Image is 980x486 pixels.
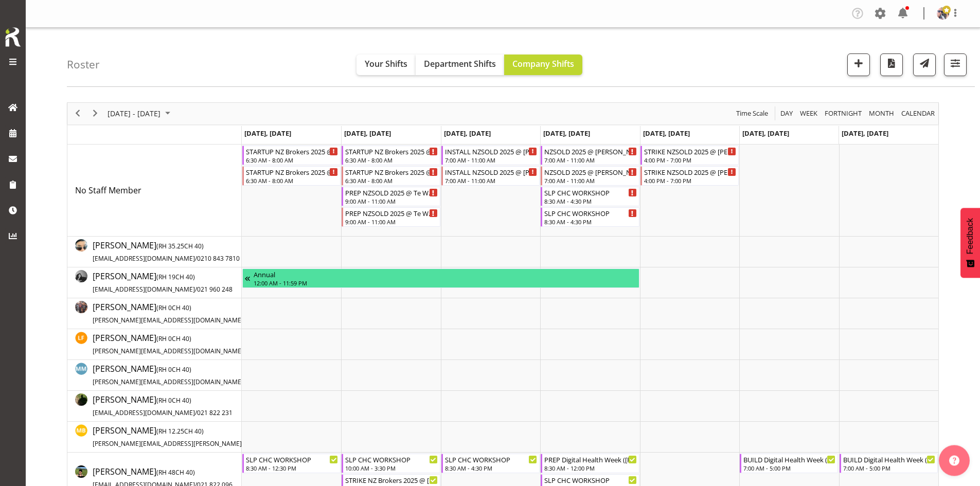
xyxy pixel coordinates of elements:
span: ( CH 40) [156,365,191,374]
div: next period [86,103,104,124]
span: [PERSON_NAME] [93,425,333,448]
span: / [195,254,197,263]
span: Company Shifts [512,58,574,69]
div: 7:00 AM - 5:00 PM [743,464,835,472]
div: No Staff Member"s event - NZSOLD 2025 @ Te Pae On SIte @ 0730 Begin From Thursday, November 20, 2... [541,146,639,165]
td: Lance Ferguson resource [67,329,242,360]
div: 8:30 AM - 4:30 PM [544,218,636,226]
span: [DATE], [DATE] [543,129,590,138]
span: Department Shifts [424,58,496,69]
div: 6:30 AM - 8:00 AM [246,176,338,185]
span: [PERSON_NAME] [93,363,281,387]
div: 4:00 PM - 7:00 PM [644,156,736,164]
span: [PERSON_NAME] [93,240,240,263]
div: 7:00 AM - 5:00 PM [843,464,935,472]
td: Aof Anujarawat resource [67,237,242,267]
div: 7:00 AM - 11:00 AM [544,176,636,185]
span: [DATE], [DATE] [842,129,889,138]
button: November 2025 [106,107,175,120]
a: [PERSON_NAME](RH 0CH 40)[PERSON_NAME][EMAIL_ADDRESS][DOMAIN_NAME] [93,332,281,356]
span: RH 0 [158,303,172,312]
div: No Staff Member"s event - NZSOLD 2025 @ Te Pae On SIte @ 0730 Begin From Thursday, November 20, 2... [541,166,639,186]
span: RH 48 [158,468,175,477]
span: [EMAIL_ADDRESS][DOMAIN_NAME] [93,408,195,417]
span: Week [799,107,818,120]
div: No Staff Member"s event - STARTUP NZ Brokers 2025 @ Te Pae On SIte @ 0700 Begin From Monday, Nove... [242,146,341,165]
div: STRIKE NZSOLD 2025 @ [PERSON_NAME] On SIte @ 1630 [644,146,736,156]
div: 7:00 AM - 11:00 AM [445,156,537,164]
div: BUILD Digital Health Week ([PERSON_NAME] Conference) 2024 @ [PERSON_NAME] On Site @ 0730 [743,454,835,464]
span: [DATE], [DATE] [444,129,491,138]
a: [PERSON_NAME](RH 12.25CH 40)[PERSON_NAME][EMAIL_ADDRESS][PERSON_NAME][DOMAIN_NAME] [93,424,333,449]
button: Timeline Week [798,107,819,120]
div: No Staff Member"s event - PREP NZSOLD 2025 @ Te Workshop Begin From Tuesday, November 18, 2025 at... [342,207,440,227]
span: [PERSON_NAME][EMAIL_ADDRESS][DOMAIN_NAME] [93,316,243,325]
button: Month [900,107,937,120]
span: [DATE], [DATE] [742,129,789,138]
span: RH 19 [158,273,175,281]
div: Annual [254,269,637,279]
div: SLP CHC WORKSHOP [345,454,437,464]
span: [EMAIL_ADDRESS][DOMAIN_NAME] [93,254,195,263]
div: 4:00 PM - 7:00 PM [644,176,736,185]
span: ( CH 40) [156,334,191,343]
img: shaun-dalgetty840549a0c8df28bbc325279ea0715bbc.png [937,7,949,20]
div: NZSOLD 2025 @ [PERSON_NAME] On SIte @ 0730 [544,167,636,177]
div: 10:00 AM - 3:30 PM [345,464,437,472]
a: [PERSON_NAME](RH 0CH 40)[EMAIL_ADDRESS][DOMAIN_NAME]/021 822 231 [93,393,233,418]
a: No Staff Member [75,184,141,196]
button: Fortnight [823,107,864,120]
span: [PERSON_NAME] [93,394,233,418]
div: November 17 - 23, 2025 [104,103,176,124]
td: Michel Bonette resource [67,422,242,453]
div: Rosey McKimmie"s event - BUILD Digital Health Week (HiNZ Conference) 2024 @ Te Pae On Site @ 0730... [840,454,938,473]
a: [PERSON_NAME](RH 0CH 40)[PERSON_NAME][EMAIL_ADDRESS][DOMAIN_NAME] [93,301,281,326]
button: Your Shifts [357,55,416,75]
td: Micah Hetrick resource [67,391,242,422]
td: Hayden Watts resource [67,267,242,298]
button: Time Scale [735,107,770,120]
a: [PERSON_NAME](RH 0CH 40)[PERSON_NAME][EMAIL_ADDRESS][DOMAIN_NAME] [93,363,281,387]
div: Rosey McKimmie"s event - SLP CHC WORKSHOP Begin From Wednesday, November 19, 2025 at 8:30:00 AM G... [441,454,540,473]
a: [PERSON_NAME](RH 19CH 40)[EMAIL_ADDRESS][DOMAIN_NAME]/021 960 248 [93,270,233,295]
button: Add a new shift [847,53,870,76]
img: Rosterit icon logo [3,26,23,48]
span: ( CH 40) [156,468,195,477]
span: RH 0 [158,334,172,343]
div: PREP NZSOLD 2025 @ Te Workshop [345,187,437,197]
h4: Roster [67,59,100,70]
div: 7:00 AM - 11:00 AM [445,176,537,185]
div: 6:30 AM - 8:00 AM [345,176,437,185]
div: INSTALL NZSOLD 2025 @ [PERSON_NAME] On SIte @ 0730 [445,146,537,156]
button: Filter Shifts [944,53,967,76]
div: 8:30 AM - 12:30 PM [246,464,338,472]
span: [PERSON_NAME][EMAIL_ADDRESS][DOMAIN_NAME] [93,347,243,355]
div: SLP CHC WORKSHOP [544,208,636,218]
div: 9:00 AM - 11:00 AM [345,197,437,205]
span: / [195,285,197,294]
div: Rosey McKimmie"s event - SLP CHC WORKSHOP Begin From Tuesday, November 18, 2025 at 10:00:00 AM GM... [342,454,440,473]
div: Hayden Watts"s event - Annual Begin From Saturday, November 1, 2025 at 12:00:00 AM GMT+13:00 Ends... [242,268,639,288]
div: No Staff Member"s event - STARTUP NZ Brokers 2025 @ Te Pae On SIte @ 0700 Begin From Tuesday, Nov... [342,146,440,165]
span: [DATE], [DATE] [344,129,391,138]
button: Company Shifts [504,55,582,75]
span: ( CH 40) [156,242,204,250]
span: 021 822 231 [197,408,233,417]
span: [PERSON_NAME] [93,271,233,294]
div: 8:30 AM - 4:30 PM [544,197,636,205]
div: STARTUP NZ Brokers 2025 @ [PERSON_NAME] On SIte @ 0700 [246,146,338,156]
button: Timeline Month [867,107,896,120]
span: RH 35.25 [158,242,184,250]
div: No Staff Member"s event - SLP CHC WORKSHOP Begin From Thursday, November 20, 2025 at 8:30:00 AM G... [541,207,639,227]
a: [PERSON_NAME](RH 35.25CH 40)[EMAIL_ADDRESS][DOMAIN_NAME]/0210 843 7810 [93,239,240,264]
button: Timeline Day [779,107,795,120]
div: No Staff Member"s event - STRIKE NZSOLD 2025 @ Te Pae On SIte @ 1630 Begin From Friday, November ... [640,166,739,186]
span: [DATE], [DATE] [244,129,291,138]
span: 021 960 248 [197,285,233,294]
div: 8:30 AM - 12:00 PM [544,464,636,472]
span: Your Shifts [365,58,407,69]
div: 7:00 AM - 11:00 AM [544,156,636,164]
button: Send a list of all shifts for the selected filtered period to all rostered employees. [913,53,936,76]
span: 0210 843 7810 [197,254,240,263]
div: Rosey McKimmie"s event - BUILD Digital Health Week (HiNZ Conference) 2024 @ Te Pae On Site @ 0730... [740,454,838,473]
